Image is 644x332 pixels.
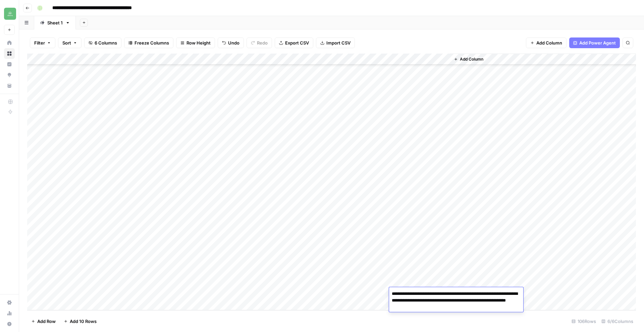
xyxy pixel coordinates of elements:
[37,318,56,325] span: Add Row
[124,37,173,48] button: Freeze Columns
[460,56,483,62] span: Add Column
[218,37,244,48] button: Undo
[4,37,15,48] a: Home
[30,37,55,48] button: Filter
[34,39,45,46] span: Filter
[4,319,15,329] button: Help + Support
[34,16,76,29] a: Sheet 1
[536,39,562,46] span: Add Column
[70,318,97,325] span: Add 10 Rows
[257,39,268,46] span: Redo
[27,316,60,327] button: Add Row
[62,39,71,46] span: Sort
[186,39,211,46] span: Row Height
[569,37,620,48] button: Add Power Agent
[451,55,486,64] button: Add Column
[4,8,16,20] img: Distru Logo
[4,59,15,70] a: Insights
[285,39,309,46] span: Export CSV
[326,39,351,46] span: Import CSV
[176,37,215,48] button: Row Height
[4,5,15,22] button: Workspace: Distru
[4,308,15,319] a: Usage
[84,37,121,48] button: 6 Columns
[4,80,15,91] a: Your Data
[526,37,567,48] button: Add Column
[275,37,313,48] button: Export CSV
[95,39,117,46] span: 6 Columns
[316,37,355,48] button: Import CSV
[135,39,169,46] span: Freeze Columns
[599,316,636,327] div: 6/6 Columns
[569,316,599,327] div: 106 Rows
[4,70,15,80] a: Opportunities
[579,39,616,46] span: Add Power Agent
[228,39,239,46] span: Undo
[4,297,15,308] a: Settings
[58,37,82,48] button: Sort
[47,19,63,26] div: Sheet 1
[247,37,272,48] button: Redo
[4,48,15,59] a: Browse
[60,316,101,327] button: Add 10 Rows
